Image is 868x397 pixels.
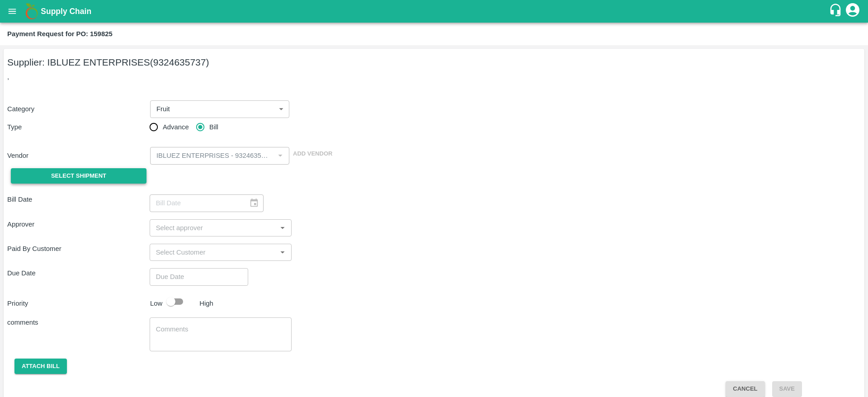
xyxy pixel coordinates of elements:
[7,268,150,278] p: Due Date
[41,7,91,16] b: Supply Chain
[844,2,861,21] div: account of current user
[23,2,41,20] img: logo
[150,298,162,308] p: Low
[7,56,861,69] h5: Supplier: IBLUEZ ENTERPRISES (9324635737)
[726,381,764,397] button: Cancel
[7,244,150,254] p: Paid By Customer
[51,171,106,181] span: Select Shipment
[163,122,189,132] span: Advance
[7,72,861,82] p: ,
[152,222,274,234] input: Select approver
[277,222,288,234] button: Open
[150,194,242,212] input: Bill Date
[14,359,67,374] button: Attach bill
[209,122,218,132] span: Bill
[277,246,288,258] button: Open
[7,151,146,161] p: Vendor
[199,298,213,308] p: High
[41,5,829,18] a: Supply Chain
[7,298,146,308] p: Priority
[156,104,170,114] p: Fruit
[7,219,150,229] p: Approver
[7,317,150,327] p: comments
[152,246,274,258] input: Select Customer
[7,104,146,114] p: Category
[153,150,272,161] input: Select Vendor
[7,30,113,38] b: Payment Request for PO: 159825
[150,268,242,285] input: Choose date
[7,194,150,204] p: Bill Date
[11,168,146,184] button: Select Shipment
[829,3,844,19] div: customer-support
[2,1,23,22] button: open drawer
[7,122,150,132] p: Type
